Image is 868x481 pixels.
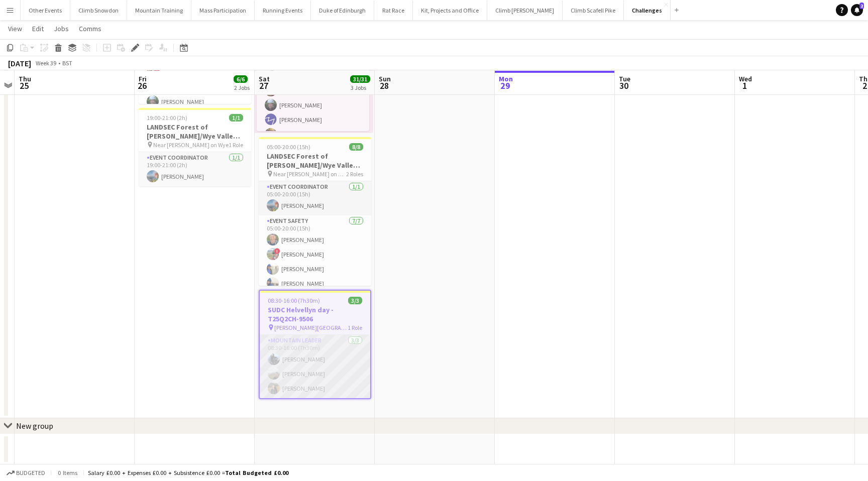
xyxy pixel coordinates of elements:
[311,1,374,20] button: Duke of Edinburgh
[379,74,391,83] span: Sun
[54,24,69,33] span: Jobs
[153,141,229,149] span: Near [PERSON_NAME] on Wye
[50,22,73,35] a: Jobs
[497,80,513,91] span: 29
[255,1,311,20] button: Running Events
[348,297,362,304] span: 3/3
[624,1,671,20] button: Challenges
[260,305,370,323] h3: SUDC Helvellyn day - T25Q2CH-9506
[260,335,370,398] app-card-role: Mountain Leader3/308:30-16:00 (7h30m)[PERSON_NAME][PERSON_NAME][PERSON_NAME]
[487,1,563,20] button: Climb [PERSON_NAME]
[137,80,147,91] span: 26
[739,74,752,83] span: Wed
[617,80,630,91] span: 30
[348,324,362,331] span: 1 Role
[139,152,251,186] app-card-role: Event Coordinator1/119:00-21:00 (2h)[PERSON_NAME]
[139,123,251,141] h3: LANDSEC Forest of [PERSON_NAME]/Wye Valley Challenge - S25Q2CH-9594
[229,141,243,149] span: 1 Role
[5,467,47,478] button: Budgeted
[267,143,310,151] span: 05:00-20:00 (15h)
[499,74,513,83] span: Mon
[225,469,288,476] span: Total Budgeted £0.00
[75,22,105,35] a: Comms
[259,74,270,83] span: Sat
[259,215,371,337] app-card-role: Event Safety7/705:00-20:00 (15h)[PERSON_NAME]![PERSON_NAME][PERSON_NAME][PERSON_NAME]
[851,4,863,16] a: 2
[4,22,26,35] a: View
[16,421,53,431] div: New group
[8,58,31,68] div: [DATE]
[139,74,147,83] span: Fri
[127,1,191,20] button: Mountain Training
[859,3,864,9] span: 2
[19,74,31,83] span: Thu
[33,59,58,67] span: Week 39
[257,80,270,91] span: 27
[229,114,243,122] span: 1/1
[259,137,371,286] app-job-card: 05:00-20:00 (15h)8/8LANDSEC Forest of [PERSON_NAME]/Wye Valley Challenge - S25Q2CH-9594 Near [PER...
[88,469,288,476] div: Salary £0.00 + Expenses £0.00 + Subsistence £0.00 =
[350,75,370,83] span: 31/31
[259,181,371,215] app-card-role: Event Coordinator1/105:00-20:00 (15h)[PERSON_NAME]
[28,22,48,35] a: Edit
[374,1,413,20] button: Rat Race
[139,108,251,186] app-job-card: 19:00-21:00 (2h)1/1LANDSEC Forest of [PERSON_NAME]/Wye Valley Challenge - S25Q2CH-9594 Near [PERS...
[413,1,487,20] button: Kit, Projects and Office
[234,75,248,83] span: 6/6
[234,84,250,91] div: 2 Jobs
[147,114,187,122] span: 19:00-21:00 (2h)
[273,170,346,178] span: Near [PERSON_NAME] on Wye
[191,1,255,20] button: Mass Participation
[259,152,371,170] h3: LANDSEC Forest of [PERSON_NAME]/Wye Valley Challenge - S25Q2CH-9594
[32,24,44,33] span: Edit
[351,84,370,91] div: 3 Jobs
[274,248,280,254] span: !
[737,80,752,91] span: 1
[346,170,363,178] span: 2 Roles
[349,143,363,151] span: 8/8
[259,290,371,399] app-job-card: 08:30-16:00 (7h30m)3/3SUDC Helvellyn day - T25Q2CH-9506 [PERSON_NAME][GEOGRAPHIC_DATA][PERSON_NAM...
[268,297,320,304] span: 08:30-16:00 (7h30m)
[619,74,630,83] span: Tue
[563,1,624,20] button: Climb Scafell Pike
[79,24,101,33] span: Comms
[62,59,72,67] div: BST
[17,80,31,91] span: 25
[55,469,79,476] span: 0 items
[8,24,22,33] span: View
[16,469,45,476] span: Budgeted
[377,80,391,91] span: 28
[274,324,348,331] span: [PERSON_NAME][GEOGRAPHIC_DATA][PERSON_NAME]
[70,1,127,20] button: Climb Snowdon
[21,1,70,20] button: Other Events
